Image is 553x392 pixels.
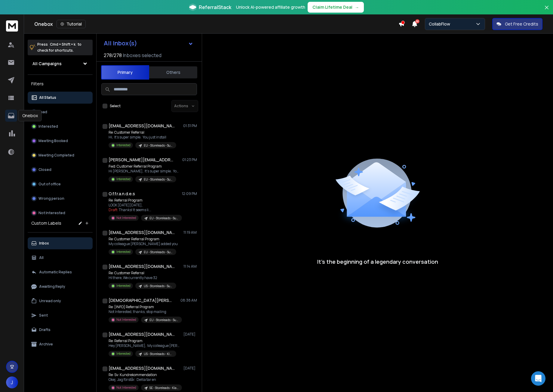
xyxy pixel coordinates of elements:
p: Interested [116,177,131,181]
button: Primary [101,65,149,80]
button: Sent [28,309,93,321]
p: My colleague [PERSON_NAME] added you [109,242,178,246]
p: All [39,255,44,260]
button: J [6,376,18,388]
p: It’s the beginning of a legendary conversation [317,257,438,266]
p: Automatic Replies [39,270,72,275]
p: Not Interested [116,385,136,390]
h1: [EMAIL_ADDRESS][DOMAIN_NAME] [109,331,175,337]
p: SE - Storeleads - Klaviyo - Support emails [149,386,178,390]
div: Onebox [34,20,398,28]
p: 11:14 AM [183,264,197,269]
p: EU - Storeleads - Support emails - CollabCenter [149,318,178,322]
p: Not Interested [38,211,65,215]
p: Re: Sv: Kundrekommendation [109,372,181,377]
h3: Inboxes selected [123,52,161,59]
p: Not Interested, thanks, stop mailing [109,309,181,314]
button: All Inbox(s) [99,37,198,49]
p: Interested [116,351,131,356]
p: Re: Customer Referral Program [109,237,178,242]
button: Claim Lifetime Deal→ [308,2,364,13]
h1: [DEMOGRAPHIC_DATA][PERSON_NAME] [109,297,175,303]
p: [DATE] [183,366,197,371]
h1: [EMAIL_ADDRESS][DOMAIN_NAME] [109,123,175,129]
p: US - Storeleads - Klaviyo - Support emails [144,352,173,356]
div: Open Intercom Messenger [531,371,545,386]
p: All Status [39,95,56,100]
h1: O.f.f.r.a.n.d.e.s [109,191,135,197]
h1: All Inbox(s) [104,40,137,46]
p: Not Interested [116,216,136,220]
span: Thanks! It seems li ... [119,207,151,212]
p: Hi there, We currently have 32 [109,275,176,280]
button: Closed [28,164,93,176]
p: Re: Referral Program [109,198,181,203]
p: Press to check for shortcuts. [37,41,81,53]
p: Lead [38,110,47,114]
p: Re: [INFO] Referral Program [109,305,181,309]
h1: All Campaigns [32,61,62,67]
button: All Campaigns [28,58,93,70]
button: Others [149,66,197,79]
p: 08:38 AM [180,298,197,303]
div: Onebox [18,110,42,121]
h1: [PERSON_NAME][EMAIL_ADDRESS][DOMAIN_NAME] [109,157,175,163]
button: Drafts [28,324,93,336]
button: Meeting Booked [28,135,93,147]
label: Select [110,104,121,108]
p: Not Interested [116,318,136,322]
p: Get Free Credits [505,21,538,27]
p: Hi, It’s super simple. You just install [109,135,176,140]
p: 01:31 PM [183,123,197,128]
button: Interested [28,120,93,132]
h1: [EMAIL_ADDRESS][DOMAIN_NAME] [109,263,175,269]
button: All [28,252,93,264]
p: Awaiting Reply [39,284,65,289]
p: Fwd: Customer Referral Program [109,164,181,169]
p: Hi [PERSON_NAME], It’s super simple. You just [109,169,181,174]
h3: Custom Labels [31,220,61,226]
p: Unlock AI-powered affiliate growth [236,4,305,10]
h3: Filters [28,80,93,88]
p: EU - Storeleads - Support emails - CollabCenter [144,250,173,254]
p: Hey [PERSON_NAME], My colleague [PERSON_NAME] added [109,343,181,348]
span: 50 [415,19,419,23]
button: Automatic Replies [28,266,93,278]
p: [DATE] [183,332,197,337]
button: Tutorial [57,20,86,28]
p: Re: Referral Program [109,339,181,343]
p: Unread only [39,299,61,303]
button: Awaiting Reply [28,281,93,293]
p: Interested [116,250,131,254]
p: 01:23 PM [182,157,197,162]
p: 12:09 PM [182,191,197,196]
button: Out of office [28,178,93,190]
button: Lead [28,106,93,118]
button: Unread only [28,295,93,307]
p: Inbox [39,241,49,246]
button: Get Free Credits [492,18,542,30]
p: Drafts [39,327,51,332]
h1: [EMAIL_ADDRESS][DOMAIN_NAME] [109,365,175,371]
button: Meeting Completed [28,149,93,161]
p: Closed [38,167,51,172]
button: Wrong person [28,193,93,205]
p: EU - Storeleads - Support emails - CollabCenter [144,177,173,182]
span: Draft: [109,207,118,212]
p: CollabFlow [429,21,453,27]
p: Sent [39,313,48,318]
button: Close banner [543,4,551,18]
p: Wrong person [38,196,64,201]
p: Re: Customer Referral [109,130,176,135]
p: Meeting Booked [38,138,68,143]
p: Archive [39,342,53,347]
p: Out of office [38,182,61,187]
p: US - Storeleads - Support emails - CollabCenter [144,284,173,288]
p: Okej. Jag förstår. Detta tar en [109,377,181,382]
span: → [355,4,359,10]
p: EU - Storeleads - Support emails - CollabCenter [144,143,173,148]
button: Not Interested [28,207,93,219]
p: 11:19 AM [183,230,197,235]
button: All Status [28,92,93,104]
